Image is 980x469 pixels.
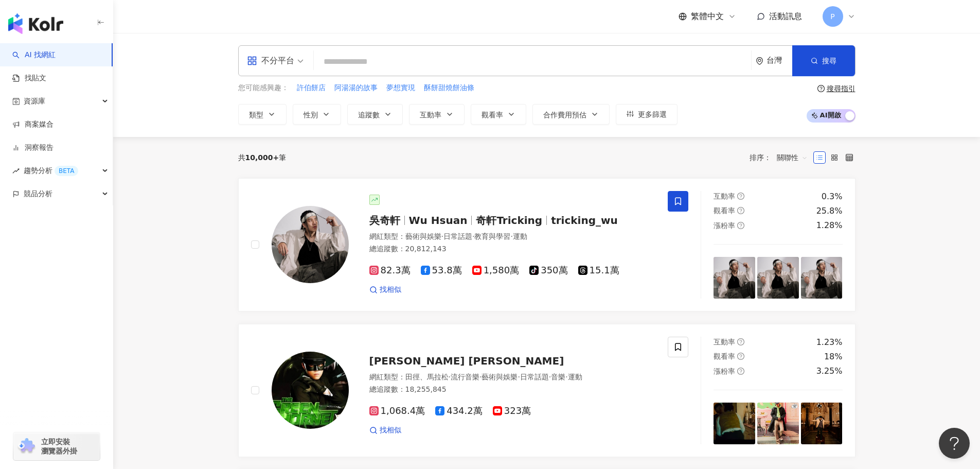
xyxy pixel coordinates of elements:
span: 找相似 [380,425,401,436]
span: 性別 [304,111,318,119]
span: question-circle [737,368,744,375]
img: logo [8,13,63,34]
span: 阿湯湯的故事 [334,83,378,93]
img: KOL Avatar [272,206,349,283]
span: 合作費用預估 [543,111,586,119]
img: post-image [757,403,799,444]
div: 共 筆 [238,153,287,162]
span: 互動率 [714,192,735,200]
span: · [479,373,482,381]
span: 活動訊息 [769,11,802,21]
span: 漲粉率 [714,367,735,375]
span: · [472,232,474,240]
span: · [518,373,520,381]
button: 酥餅甜燒餅油條 [423,82,475,94]
span: question-circle [737,353,744,360]
span: P [830,11,834,22]
span: 日常話題 [443,232,472,240]
span: question-circle [737,207,744,214]
span: · [449,373,451,381]
img: post-image [757,257,799,299]
span: 藝術與娛樂 [482,373,518,381]
img: post-image [801,403,843,444]
a: 商案媒合 [12,119,54,130]
span: 藝術與娛樂 [405,232,441,240]
span: 82.3萬 [369,265,411,276]
span: 互動率 [714,338,735,346]
span: 互動率 [420,111,441,119]
div: 1.23% [816,337,843,348]
span: 類型 [249,111,263,119]
span: 繁體中文 [691,11,724,22]
span: 立即安裝 瀏覽器外掛 [41,437,77,456]
button: 性別 [293,104,341,125]
a: 洞察報告 [12,143,54,153]
a: 找相似 [369,425,401,436]
div: 0.3% [822,191,843,202]
span: question-circle [737,193,744,200]
span: · [565,373,567,381]
div: 不分平台 [247,53,294,69]
div: 1.28% [816,220,843,231]
div: 總追蹤數 ： 18,255,845 [369,385,656,395]
a: KOL Avatar吳奇軒Wu Hsuan奇軒Trickingtricking_wu網紅類型：藝術與娛樂·日常話題·教育與學習·運動總追蹤數：20,812,14382.3萬53.8萬1,580萬... [238,178,856,311]
span: 您可能感興趣： [238,83,289,93]
button: 追蹤數 [347,104,403,125]
span: 漲粉率 [714,221,735,230]
span: 找相似 [380,285,401,295]
span: question-circle [737,222,744,229]
a: 找貼文 [12,73,46,83]
span: 觀看率 [482,111,503,119]
span: 田徑、馬拉松 [405,373,449,381]
span: rise [12,167,20,175]
div: 25.8% [816,205,843,217]
span: · [549,373,551,381]
button: 許伯餅店 [296,82,326,94]
span: 15.1萬 [578,265,619,276]
span: 奇軒Tricking [476,214,542,227]
img: post-image [714,257,755,299]
button: 更多篩選 [616,104,678,125]
span: 1,580萬 [472,265,520,276]
img: post-image [801,257,843,299]
span: 趨勢分析 [24,159,78,182]
div: 搜尋指引 [827,84,856,93]
span: 運動 [568,373,582,381]
span: appstore [247,56,257,66]
div: 總追蹤數 ： 20,812,143 [369,244,656,254]
button: 合作費用預估 [532,104,610,125]
button: 夢想實現 [386,82,416,94]
span: 350萬 [529,265,567,276]
span: Wu Hsuan [409,214,468,227]
span: question-circle [817,85,825,92]
span: · [510,232,512,240]
span: 觀看率 [714,352,735,360]
a: searchAI 找網紅 [12,50,56,60]
span: 10,000+ [245,153,279,162]
span: 更多篩選 [638,110,667,118]
img: KOL Avatar [272,352,349,429]
div: 18% [824,351,843,362]
div: 台灣 [767,56,792,65]
span: 搜尋 [822,57,836,65]
span: 音樂 [551,373,565,381]
span: 434.2萬 [435,406,483,416]
span: 日常話題 [520,373,549,381]
span: 323萬 [493,406,531,416]
div: 網紅類型 ： [369,372,656,383]
button: 阿湯湯的故事 [334,82,378,94]
span: · [441,232,443,240]
div: BETA [55,166,78,176]
a: 找相似 [369,285,401,295]
button: 搜尋 [792,45,855,76]
span: 酥餅甜燒餅油條 [424,83,474,93]
span: environment [756,57,763,65]
span: 關聯性 [777,149,808,166]
span: tricking_wu [551,214,618,227]
span: 流行音樂 [451,373,479,381]
span: question-circle [737,338,744,345]
a: chrome extension立即安裝 瀏覽器外掛 [13,432,100,460]
span: 53.8萬 [421,265,462,276]
a: KOL Avatar[PERSON_NAME] [PERSON_NAME]網紅類型：田徑、馬拉松·流行音樂·藝術與娛樂·日常話題·音樂·運動總追蹤數：18,255,8451,068.4萬434.... [238,324,856,457]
